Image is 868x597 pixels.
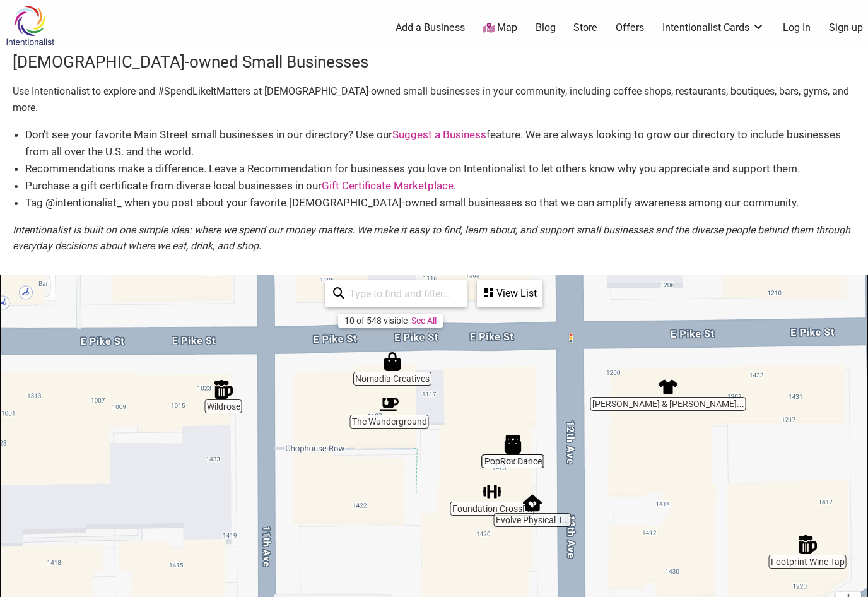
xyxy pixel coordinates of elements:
a: Sign up [829,21,863,35]
a: Suggest a Business [392,128,486,141]
a: Intentionalist Cards [662,21,765,35]
li: Recommendations make a difference. Leave a Recommendation for businesses you love on Intentionali... [25,160,855,177]
a: See All [411,316,437,326]
em: Intentionalist is built on one simple idea: where we spend our money matters. We make it easy to ... [13,224,850,252]
div: The Wunderground [375,390,404,419]
div: See a list of the visible businesses [477,280,542,307]
a: Blog [536,21,556,35]
li: Don’t see your favorite Main Street small businesses in our directory? Use our feature. We are al... [25,126,855,160]
a: Offers [616,21,644,35]
a: Gift Certificate Marketplace [322,179,454,192]
div: Footprint Wine Tap [793,530,822,559]
div: PopRox Dance [498,430,527,459]
div: Sergius & Bacchus Menswear [654,372,683,401]
div: Foundation CrossFit [478,477,507,506]
p: Use Intentionalist to explore and #SpendLikeItMatters at [DEMOGRAPHIC_DATA]-owned small businesse... [13,83,855,115]
div: View List [478,281,541,305]
li: Tag @intentionalist_ when you post about your favorite [DEMOGRAPHIC_DATA]-owned small businesses ... [25,194,855,211]
h3: [DEMOGRAPHIC_DATA]-owned Small Businesses [13,50,855,73]
div: 10 of 548 visible [344,316,408,326]
a: Store [573,21,597,35]
div: Nomadia Creatives [378,347,407,376]
li: Purchase a gift certificate from diverse local businesses in our . [25,177,855,194]
div: Evolve Physical Therapy [518,488,547,517]
div: Wildrose [209,375,238,404]
input: Type to find and filter... [344,281,459,306]
a: Log In [783,21,811,35]
div: Type to search and filter [325,280,467,307]
a: Add a Business [396,21,465,35]
a: Map [483,21,517,35]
